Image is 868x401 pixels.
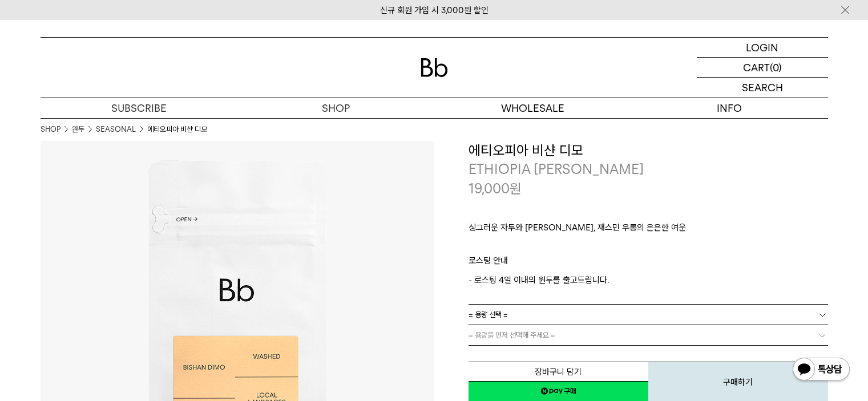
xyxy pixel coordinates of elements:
p: SEARCH [742,78,783,98]
span: = 용량을 먼저 선택해 주세요 = [469,325,555,345]
li: 에티오피아 비샨 디모 [147,124,207,135]
p: 싱그러운 자두와 [PERSON_NAME], 재스민 우롱의 은은한 여운 [469,221,828,240]
a: 원두 [72,124,84,135]
p: - 로스팅 4일 이내의 원두를 출고드립니다. [469,273,828,287]
p: ㅤ [469,240,828,254]
a: SUBSCRIBE [41,98,237,118]
p: WHOLESALE [434,98,631,118]
p: 19,000 [469,179,522,199]
a: 신규 회원 가입 시 3,000원 할인 [380,5,488,15]
button: 장바구니 담기 [469,362,648,382]
a: SEASONAL [96,124,136,135]
a: SHOP [237,98,434,118]
p: ETHIOPIA [PERSON_NAME] [469,160,828,179]
a: SHOP [41,124,60,135]
p: (0) [770,58,782,77]
p: CART [743,58,770,77]
p: 로스팅 안내 [469,254,828,273]
p: LOGIN [746,38,778,57]
p: INFO [631,98,828,118]
h3: 에티오피아 비샨 디모 [469,141,828,160]
img: 로고 [421,58,448,77]
span: = 용량 선택 = [469,305,508,325]
a: CART (0) [697,58,828,78]
a: LOGIN [697,38,828,58]
span: 원 [510,180,522,197]
img: 카카오톡 채널 1:1 채팅 버튼 [792,357,851,384]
